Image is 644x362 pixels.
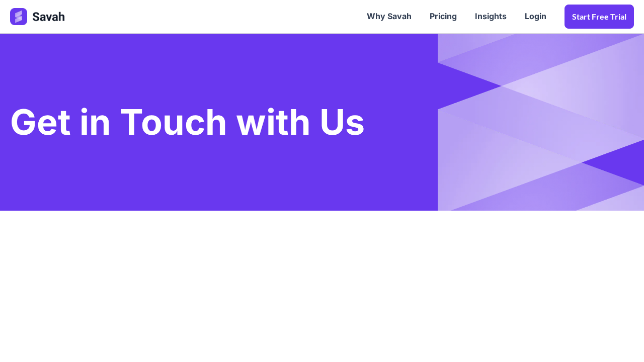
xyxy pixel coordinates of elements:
[565,5,634,29] a: Start Free trial
[421,1,466,32] a: Pricing
[358,1,421,32] a: Why Savah
[516,1,555,32] a: Login
[466,1,516,32] a: Insights
[10,94,365,150] h1: Get in Touch with Us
